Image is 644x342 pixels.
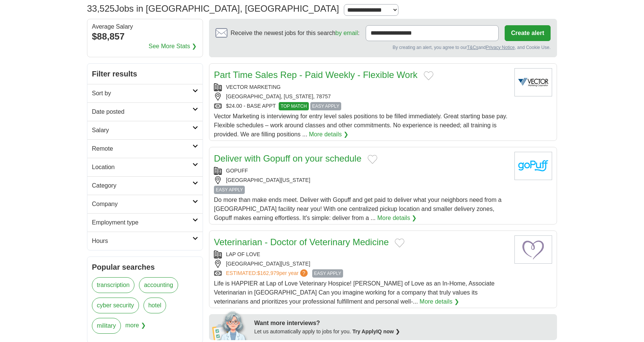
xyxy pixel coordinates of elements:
a: Privacy Notice [486,45,515,50]
a: by email [336,30,358,36]
span: more ❯ [125,318,146,338]
a: Veterinarian - Doctor of Veterinary Medicine [214,237,389,247]
a: transcription [92,277,134,293]
a: hotel [143,298,166,313]
div: By creating an alert, you agree to our and , and Cookie Use. [215,44,551,51]
a: Company [87,195,203,213]
a: GOPUFF [226,168,248,174]
a: Employment type [87,213,203,232]
a: Remote [87,139,203,158]
a: Date posted [87,102,203,121]
span: Do more than make ends meet. Deliver with Gopuff and get paid to deliver what your neighbors need... [214,197,502,221]
span: ? [300,269,308,277]
a: LAP OF LOVE [226,251,260,257]
span: TOP MATCH [279,102,308,110]
button: Create alert [505,25,551,41]
div: [GEOGRAPHIC_DATA][US_STATE] [214,260,508,268]
a: See More Stats ❯ [149,42,197,51]
h2: Date posted [92,107,192,116]
a: VECTOR MARKETING [226,84,281,90]
a: cyber security [92,298,139,313]
a: Hours [87,232,203,250]
div: $24.00 - BASE APPT [214,102,508,110]
a: T&Cs [467,45,478,50]
a: Sort by [87,84,203,102]
a: accounting [139,277,178,293]
h2: Remote [92,144,192,153]
a: Location [87,158,203,176]
h2: Filter results [87,64,203,84]
a: More details ❯ [309,130,348,139]
button: Add to favorite jobs [395,238,404,247]
span: EASY APPLY [214,186,245,194]
span: 33,525 [87,2,114,15]
div: [GEOGRAPHIC_DATA], [US_STATE], 78757 [214,93,508,101]
a: Try ApplyIQ now ❯ [353,328,400,334]
span: $162,979 [257,270,279,276]
h2: Category [92,181,192,190]
h2: Sort by [92,89,192,98]
span: Vector Marketing is interviewing for entry level sales positions to be filled immediately. Great ... [214,113,507,137]
div: Average Salary [92,24,198,30]
h2: Hours [92,237,192,246]
img: Vector Marketing logo [514,68,552,96]
h2: Popular searches [92,261,198,273]
a: Deliver with Gopuff on your schedule [214,153,362,163]
a: More details ❯ [377,214,417,223]
img: goPuff logo [514,152,552,180]
span: EASY APPLY [312,269,343,278]
button: Add to favorite jobs [368,155,377,164]
h1: Jobs in [GEOGRAPHIC_DATA], [GEOGRAPHIC_DATA] [87,3,339,14]
a: Part Time Sales Rep - Paid Weekly - Flexible Work [214,70,418,80]
img: apply-iq-scientist.png [212,310,249,340]
span: EASY APPLY [310,102,341,110]
a: ESTIMATED:$162,979per year? [226,269,309,278]
img: Lap of Love logo [514,235,552,264]
span: Life is HAPPIER at Lap of Love Veterinary Hospice! [PERSON_NAME] of Love as an In-Home, Associate... [214,280,494,305]
a: Category [87,176,203,195]
div: Let us automatically apply to jobs for you. [254,328,552,336]
button: Add to favorite jobs [424,71,433,80]
h2: Salary [92,126,192,135]
h2: Company [92,200,192,209]
h2: Employment type [92,218,192,227]
a: More details ❯ [420,297,459,306]
div: [GEOGRAPHIC_DATA][US_STATE] [214,176,508,184]
div: Want more interviews? [254,319,552,328]
span: Receive the newest jobs for this search : [230,29,359,38]
a: Salary [87,121,203,139]
h2: Location [92,163,192,172]
a: military [92,318,121,334]
div: $88,857 [92,30,198,43]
